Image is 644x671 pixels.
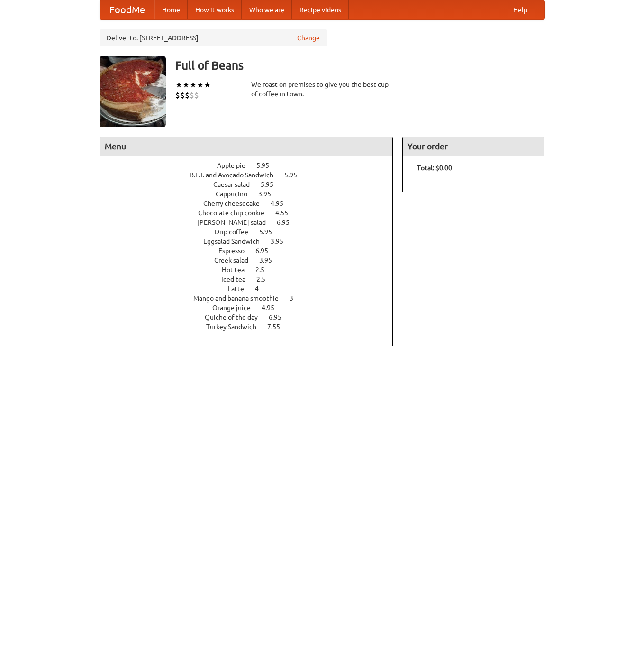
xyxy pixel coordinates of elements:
span: Cherry cheesecake [203,200,269,207]
h4: Your order [403,137,544,156]
a: Help [506,0,535,19]
a: Change [297,33,320,43]
span: 7.55 [267,323,290,331]
span: Latte [228,285,254,293]
span: 4.55 [275,209,298,217]
span: B.L.T. and Avocado Sandwich [190,171,283,179]
span: Iced tea [221,276,255,283]
a: B.L.T. and Avocado Sandwich 5.95 [190,171,315,179]
span: 3 [290,294,303,302]
a: How it works [188,0,242,19]
span: 3.95 [271,238,293,245]
span: Mango and banana smoothie [193,294,288,302]
li: $ [180,90,185,101]
span: 4 [255,285,268,293]
a: FoodMe [100,0,154,19]
h3: Full of Beans [175,56,545,75]
li: ★ [175,80,182,90]
a: Espresso 6.95 [218,247,286,255]
h4: Menu [100,137,393,156]
span: Espresso [218,247,254,255]
a: Who we are [242,0,292,19]
a: Drip coffee 5.95 [215,228,290,236]
div: Deliver to: [STREET_ADDRESS] [100,29,327,46]
li: ★ [190,80,197,90]
span: 5.95 [259,228,281,236]
a: Latte 4 [228,285,276,293]
li: $ [190,90,194,101]
a: Caesar salad 5.95 [213,181,291,188]
a: Cherry cheesecake 4.95 [203,200,301,207]
a: Eggsalad Sandwich 3.95 [203,238,301,245]
li: $ [194,90,199,101]
a: Recipe videos [292,0,349,19]
span: 5.95 [261,181,283,188]
span: 6.95 [269,313,291,321]
span: 4.95 [271,200,293,207]
a: Turkey Sandwich 7.55 [206,323,298,331]
span: Turkey Sandwich [206,323,266,331]
a: Home [154,0,188,19]
a: Iced tea 2.5 [221,276,283,283]
span: Cappucino [216,190,257,198]
div: We roast on premises to give you the best cup of coffee in town. [251,80,393,99]
span: 2.5 [256,276,275,283]
span: 5.95 [256,162,279,169]
span: 6.95 [255,247,278,255]
span: 4.95 [262,304,284,312]
b: Total: $0.00 [417,164,452,172]
span: Caesar salad [213,181,259,188]
a: Quiche of the day 6.95 [205,313,299,321]
span: Eggsalad Sandwich [203,238,269,245]
a: [PERSON_NAME] salad 6.95 [197,219,307,226]
span: 3.95 [258,190,281,198]
a: Cappucino 3.95 [216,190,289,198]
a: Hot tea 2.5 [222,266,282,274]
span: 5.95 [284,171,307,179]
li: ★ [204,80,211,90]
span: Quiche of the day [205,313,267,321]
li: $ [185,90,190,101]
img: angular.jpg [100,56,166,127]
span: Chocolate chip cookie [198,209,274,217]
li: ★ [197,80,204,90]
a: Orange juice 4.95 [212,304,292,312]
li: ★ [182,80,190,90]
a: Apple pie 5.95 [217,162,287,169]
a: Chocolate chip cookie 4.55 [198,209,306,217]
li: $ [175,90,180,101]
a: Greek salad 3.95 [214,257,290,264]
span: 6.95 [277,219,299,226]
span: 3.95 [259,257,281,264]
span: Orange juice [212,304,260,312]
span: Hot tea [222,266,254,274]
a: Mango and banana smoothie 3 [193,294,311,302]
span: Drip coffee [215,228,258,236]
span: [PERSON_NAME] salad [197,219,275,226]
span: Greek salad [214,257,258,264]
span: Apple pie [217,162,255,169]
span: 2.5 [255,266,274,274]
